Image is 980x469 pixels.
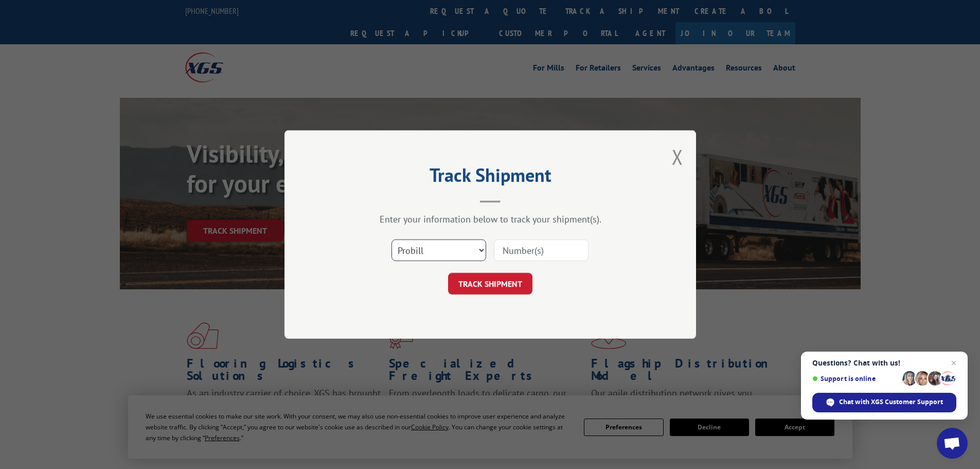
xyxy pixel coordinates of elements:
[812,359,956,367] span: Questions? Chat with us!
[494,239,589,261] input: Number(s)
[812,375,899,383] span: Support is online
[336,168,645,187] h2: Track Shipment
[812,393,956,412] div: Chat with XGS Customer Support
[672,143,683,170] button: Close modal
[948,357,960,369] span: Close chat
[839,397,943,407] span: Chat with XGS Customer Support
[448,273,532,294] button: TRACK SHIPMENT
[336,213,645,225] div: Enter your information below to track your shipment(s).
[937,428,968,459] div: Open chat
